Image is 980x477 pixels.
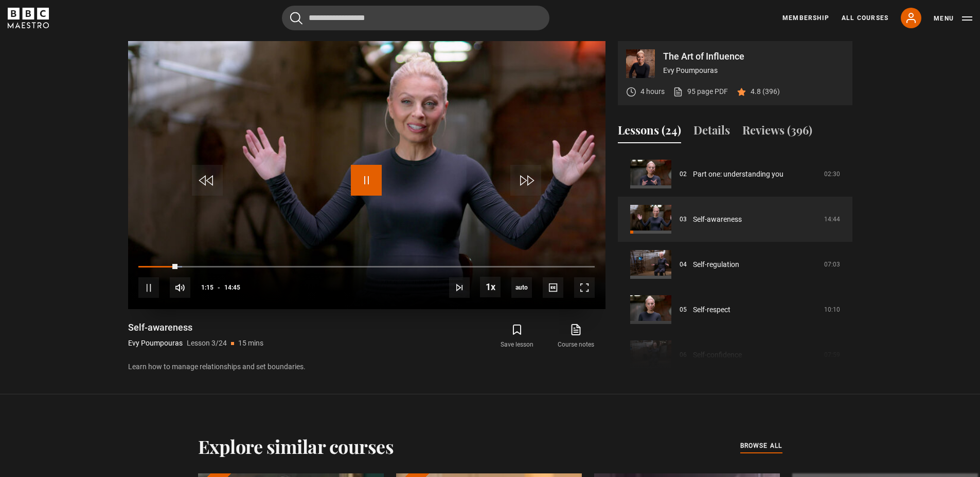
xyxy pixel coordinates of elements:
[218,284,220,291] span: -
[663,65,844,76] p: Evy Poumpouras
[128,338,183,349] p: Evy Poumpouras
[546,321,605,351] a: Course notes
[640,86,665,97] p: 4 hours
[673,86,728,97] a: 95 page PDF
[663,52,844,61] p: The Art of Influence
[128,41,605,309] video-js: Video Player
[138,266,594,268] div: Progress Bar
[693,259,739,270] a: Self-regulation
[693,169,783,180] a: Part one: understanding you
[751,86,780,97] p: 4.8 (396)
[198,435,394,457] h2: Explore similar courses
[511,277,532,298] div: Current quality: 720p
[740,441,782,452] a: browse all
[618,122,681,143] button: Lessons (24)
[480,277,501,297] button: Playback Rate
[238,338,263,349] p: 15 mins
[8,8,49,28] svg: BBC Maestro
[224,278,240,297] span: 14:45
[488,321,546,351] button: Save lesson
[128,361,605,372] p: Learn how to manage relationships and set boundaries.
[282,6,549,30] input: Search
[187,338,227,349] p: Lesson 3/24
[740,441,782,451] span: browse all
[842,13,888,23] a: All Courses
[290,12,302,25] button: Submit the search query
[201,278,213,297] span: 1:15
[574,277,595,298] button: Fullscreen
[693,214,742,225] a: Self-awareness
[782,13,829,23] a: Membership
[138,277,159,298] button: Pause
[543,277,563,298] button: Captions
[934,13,972,24] button: Toggle navigation
[449,277,470,298] button: Next Lesson
[742,122,812,143] button: Reviews (396)
[693,122,730,143] button: Details
[170,277,190,298] button: Mute
[128,321,263,334] h1: Self-awareness
[511,277,532,298] span: auto
[693,304,730,315] a: Self-respect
